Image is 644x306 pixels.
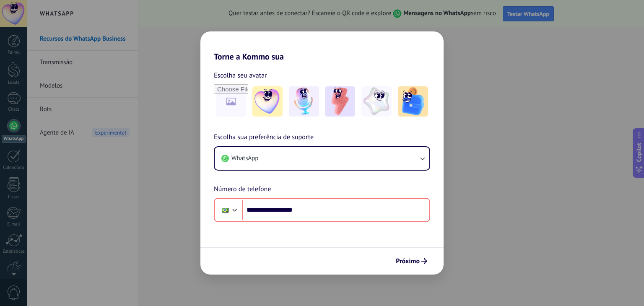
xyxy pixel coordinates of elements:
span: WhatsApp [231,154,258,163]
span: Escolha seu avatar [214,70,267,81]
button: WhatsApp [215,147,429,170]
img: -2.jpeg [289,86,319,117]
img: -3.jpeg [325,86,355,117]
img: -4.jpeg [361,86,392,117]
div: Brazil: + 55 [217,201,233,219]
img: -5.jpeg [398,86,428,117]
h2: Torne a Kommo sua [200,31,444,62]
img: -1.jpeg [252,86,283,117]
span: Número de telefone [214,184,271,195]
span: Escolha sua preferência de suporte [214,132,314,143]
span: Próximo [396,258,420,264]
button: Próximo [392,254,431,268]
